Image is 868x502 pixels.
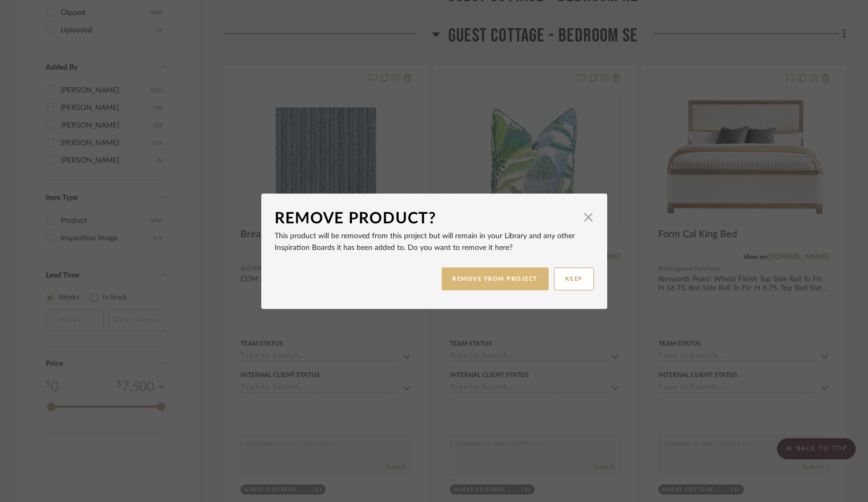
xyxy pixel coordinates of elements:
[275,207,578,230] div: Remove Product?
[554,267,594,290] button: KEEP
[578,207,599,228] button: Close
[275,207,594,230] dialog-header: Remove Product?
[442,267,549,290] button: REMOVE FROM PROJECT
[275,230,594,254] p: This product will be removed from this project but will remain in your Library and any other Insp...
